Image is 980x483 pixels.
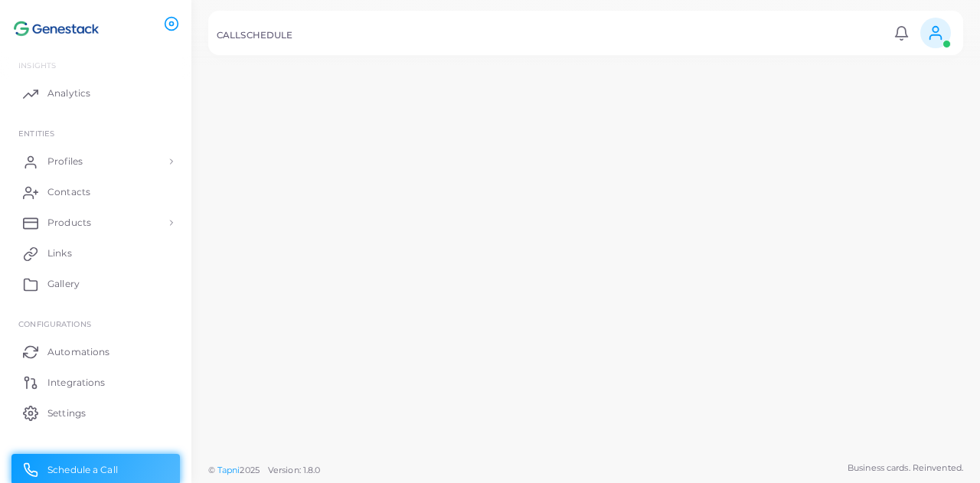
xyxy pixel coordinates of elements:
a: Links [11,238,180,269]
span: Products [47,216,91,230]
img: logo [14,15,99,43]
a: Profiles [11,146,180,177]
a: Analytics [11,78,180,109]
a: Contacts [11,177,180,207]
span: © [208,464,320,477]
a: Integrations [11,367,180,397]
span: 2025 [240,464,259,477]
iframe: Select a Date & Time - Calendly [208,65,963,355]
span: Version: 1.8.0 [268,465,321,475]
a: Products [11,207,180,238]
span: Profiles [47,155,83,168]
span: Links [47,246,72,260]
span: Schedule a Call [47,463,118,477]
a: Automations [11,336,180,367]
span: Automations [47,345,109,359]
span: Gallery [47,277,80,291]
span: Integrations [47,376,105,390]
span: Contacts [47,185,90,199]
span: Business cards. Reinvented. [848,462,963,475]
span: Analytics [47,86,90,100]
a: Tapni [217,465,240,475]
span: ENTITIES [18,129,54,138]
span: Configurations [18,319,91,328]
span: Settings [47,406,86,420]
a: Gallery [11,269,180,299]
span: INSIGHTS [18,60,56,70]
a: Settings [11,397,180,428]
h5: CALLSCHEDULE [217,30,292,41]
